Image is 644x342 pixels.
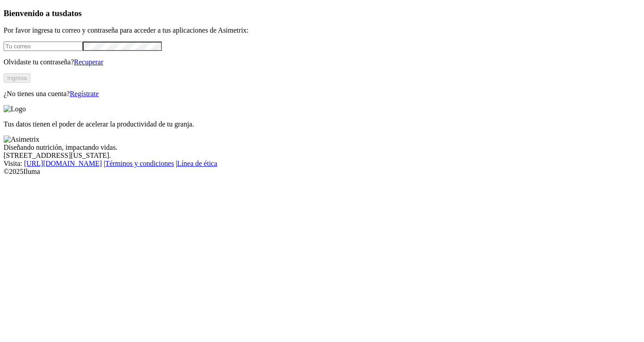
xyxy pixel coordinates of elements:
a: [URL][DOMAIN_NAME] [24,160,102,167]
div: Visita : | | [4,160,640,168]
a: Regístrate [70,90,99,97]
div: © 2025 Iluma [4,168,640,176]
a: Términos y condiciones [105,160,174,167]
div: Diseñando nutrición, impactando vidas. [4,144,640,152]
a: Línea de ética [177,160,217,167]
a: Recuperar [74,58,103,66]
p: Olvidaste tu contraseña? [4,58,640,66]
p: ¿No tienes una cuenta? [4,90,640,98]
p: Por favor ingresa tu correo y contraseña para acceder a tus aplicaciones de Asimetrix: [4,26,640,34]
span: datos [63,8,82,18]
button: Ingresa [4,73,30,83]
h3: Bienvenido a tus [4,8,640,18]
p: Tus datos tienen el poder de acelerar la productividad de tu granja. [4,120,640,128]
div: [STREET_ADDRESS][US_STATE]. [4,152,640,160]
img: Logo [4,105,26,113]
input: Tu correo [4,42,83,51]
img: Asimetrix [4,135,39,144]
